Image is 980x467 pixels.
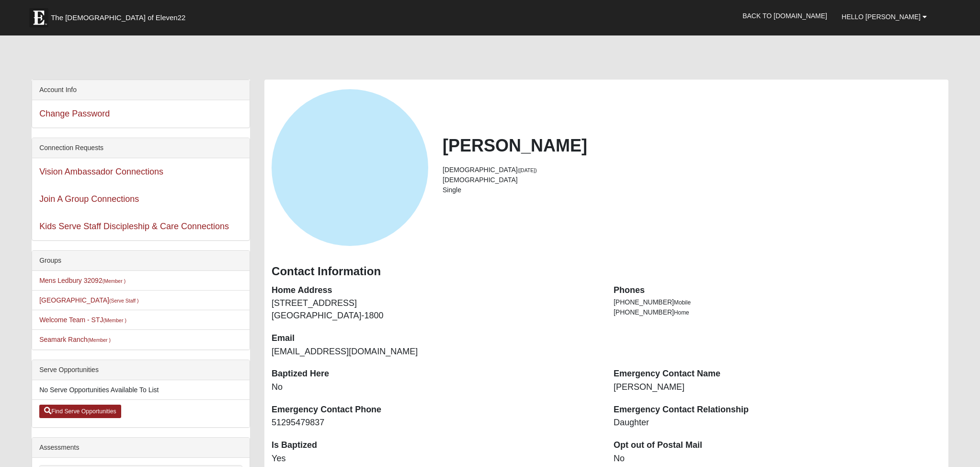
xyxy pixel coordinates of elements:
dd: Yes [272,453,599,465]
a: Find Serve Opportunities [39,405,121,418]
span: Home [674,309,689,316]
a: [GEOGRAPHIC_DATA](Serve Staff ) [39,296,138,304]
a: Seamark Ranch(Member ) [39,336,111,343]
a: Kids Serve Staff Discipleship & Care Connections [39,222,229,231]
span: Mobile [674,299,691,306]
dt: Opt out of Postal Mail [614,439,941,452]
small: ([DATE]) [518,167,537,173]
a: The [DEMOGRAPHIC_DATA] of Eleven22 [24,3,216,27]
img: Eleven22 logo [29,8,48,27]
li: [PHONE_NUMBER] [614,307,941,317]
a: Mens Ledbury 32092(Member ) [39,277,125,284]
dt: Home Address [272,284,599,297]
dd: [STREET_ADDRESS] [GEOGRAPHIC_DATA]-1800 [272,297,599,322]
li: [DEMOGRAPHIC_DATA] [443,165,941,175]
dt: Emergency Contact Name [614,368,941,380]
dt: Is Baptized [272,439,599,452]
a: Change Password [39,109,110,118]
a: View Fullsize Photo [272,89,428,246]
dd: No [272,381,599,394]
h2: [PERSON_NAME] [443,135,941,156]
a: Vision Ambassador Connections [39,167,163,176]
dt: Phones [614,284,941,297]
a: Hello [PERSON_NAME] [834,5,934,29]
dt: Email [272,332,599,345]
div: Account Info [32,80,250,100]
span: Hello [PERSON_NAME] [842,13,921,21]
div: Connection Requests [32,138,250,158]
small: (Member ) [103,317,126,323]
dd: [EMAIL_ADDRESS][DOMAIN_NAME] [272,346,599,358]
div: Groups [32,251,250,271]
dt: Emergency Contact Phone [272,404,599,416]
a: Welcome Team - STJ(Member ) [39,316,126,324]
dt: Baptized Here [272,368,599,380]
li: No Serve Opportunities Available To List [32,380,250,400]
small: (Member ) [103,278,125,284]
dd: No [614,453,941,465]
a: Join A Group Connections [39,194,139,204]
div: Assessments [32,438,250,458]
dd: Daughter [614,417,941,429]
dt: Emergency Contact Relationship [614,404,941,416]
li: [PHONE_NUMBER] [614,297,941,307]
dd: [PERSON_NAME] [614,381,941,394]
small: (Serve Staff ) [109,298,139,304]
h3: Contact Information [272,265,941,279]
dd: 51295479837 [272,417,599,429]
div: Serve Opportunities [32,360,250,380]
span: The [DEMOGRAPHIC_DATA] of Eleven22 [51,13,185,23]
a: Back to [DOMAIN_NAME] [735,4,834,28]
small: (Member ) [88,337,111,343]
li: Single [443,185,941,195]
li: [DEMOGRAPHIC_DATA] [443,175,941,185]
